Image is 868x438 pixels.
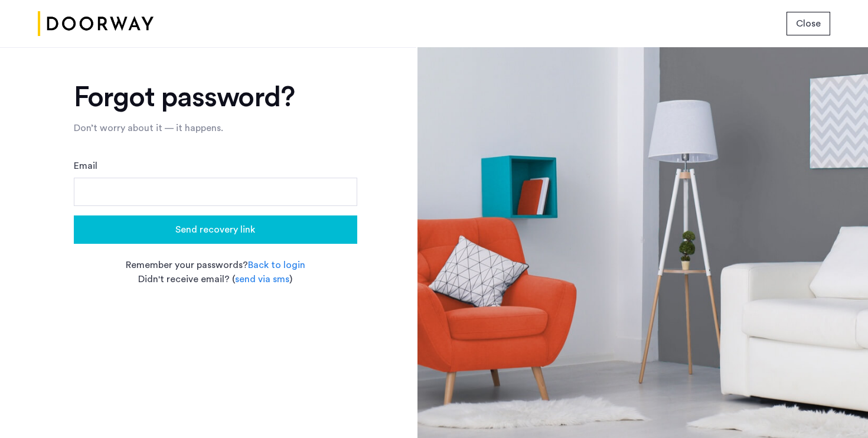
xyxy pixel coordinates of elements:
[235,272,289,286] a: send via sms
[74,159,97,173] label: Email
[787,12,830,35] button: button
[74,272,357,286] div: Didn't receive email? ( )
[74,215,357,244] button: button
[248,258,305,272] a: Back to login
[175,223,255,237] span: Send recovery link
[74,83,357,112] div: Forgot password?
[74,121,357,135] div: Don’t worry about it — it happens.
[38,2,154,46] img: logo
[796,17,821,31] span: Close
[126,260,248,270] span: Remember your passwords?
